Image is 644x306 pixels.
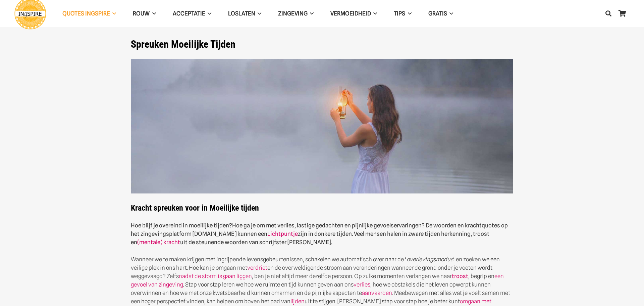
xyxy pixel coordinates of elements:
[447,5,453,22] span: GRATIS Menu
[452,273,468,279] a: troost
[173,10,205,17] span: Acceptatie
[290,298,305,305] a: lijden
[131,222,508,246] strong: Hoe ga je om met verlies, lastige gedachten en pijnlijke gevoelservaringen? De woorden en krachtq...
[62,10,110,17] span: QUOTES INGSPIRE
[407,256,453,263] em: overlevingsmodus
[137,239,180,246] a: (mentale) kracht
[267,230,298,237] a: Lichtpuntje
[420,5,462,22] a: GRATISGRATIS Menu
[110,5,116,22] span: QUOTES INGSPIRE Menu
[150,5,156,22] span: ROUW Menu
[179,273,252,279] a: nadat de storm is gaan liggen
[385,5,420,22] a: TIPSTIPS Menu
[228,10,255,17] span: Loslaten
[270,5,322,22] a: ZingevingZingeving Menu
[308,5,314,22] span: Zingeving Menu
[330,10,371,17] span: VERMOEIDHEID
[131,38,513,50] h1: Spreuken Moeilijke Tijden
[278,10,308,17] span: Zingeving
[354,281,370,288] a: verlies
[405,5,411,22] span: TIPS Menu
[220,5,270,22] a: LoslatenLoslaten Menu
[602,5,615,22] a: Zoeken
[394,10,405,17] span: TIPS
[255,5,261,22] span: Loslaten Menu
[131,59,513,194] img: Spreuken als steun en hoop in zware moeilijke tijden citaten van Ingspire
[428,10,447,17] span: GRATIS
[371,5,377,22] span: VERMOEIDHEID Menu
[131,273,504,288] a: een gevoel van zingeving
[124,5,164,22] a: ROUWROUW Menu
[322,5,385,22] a: VERMOEIDHEIDVERMOEIDHEID Menu
[205,5,211,22] span: Acceptatie Menu
[133,10,150,17] span: ROUW
[362,290,392,296] a: aanvaarden
[131,222,232,229] strong: Hoe blijf je overeind in moeilijke tijden?
[54,5,124,22] a: QUOTES INGSPIREQUOTES INGSPIRE Menu
[164,5,220,22] a: AcceptatieAcceptatie Menu
[131,203,259,213] strong: Kracht spreuken voor in Moeilijke tijden
[247,264,267,271] a: verdriet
